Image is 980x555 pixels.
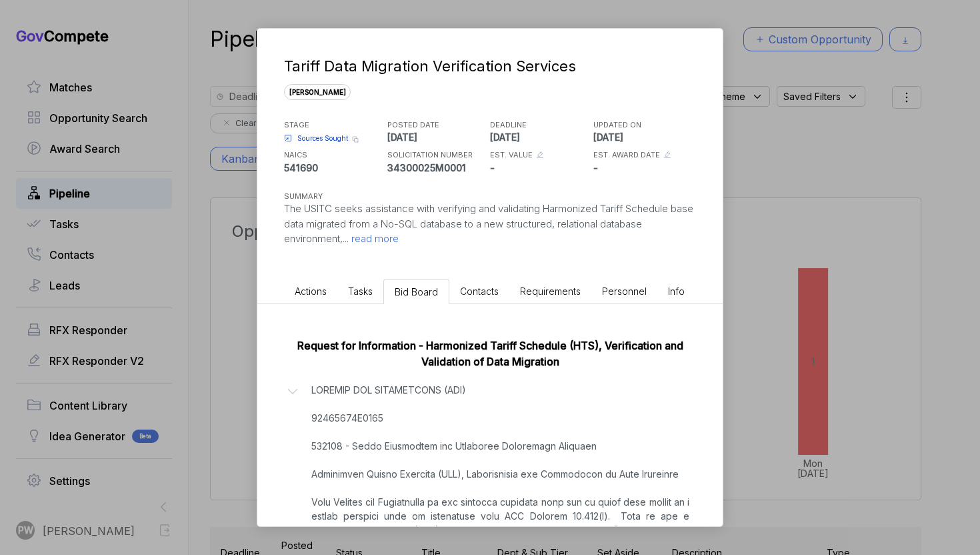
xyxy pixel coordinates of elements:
span: Actions [295,286,327,297]
p: The USITC seeks assistance with verifying and validating Harmonized Tariff Schedule base data mig... [284,201,696,247]
span: Requirements [520,286,581,297]
p: 34300025M0001 [387,161,487,175]
h5: SUMMARY [284,191,675,202]
p: - [490,161,590,175]
span: Info [668,286,685,297]
span: Sources Sought [297,133,348,143]
p: [DATE] [593,130,693,144]
h5: POSTED DATE [387,119,487,131]
span: Contacts [460,286,499,297]
p: [DATE] [490,130,590,144]
p: [DATE] [387,130,487,144]
p: 541690 [284,161,384,175]
h5: DEADLINE [490,119,590,131]
span: Bid Board [395,286,438,298]
a: Request for Information - Harmonized Tariff Schedule (HTS), Verification and Validation of Data M... [297,339,683,368]
h5: NAICS [284,149,384,161]
h5: UPDATED ON [593,119,693,131]
p: - [593,161,693,175]
h5: STAGE [284,119,384,131]
span: [PERSON_NAME] [284,84,351,100]
span: Tasks [348,286,373,297]
h5: EST. VALUE [490,149,533,161]
h5: EST. AWARD DATE [593,149,660,161]
a: Sources Sought [284,133,348,143]
span: Personnel [602,286,647,297]
div: Tariff Data Migration Verification Services [284,55,691,77]
h5: SOLICITATION NUMBER [387,149,487,161]
span: read more [349,232,399,245]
